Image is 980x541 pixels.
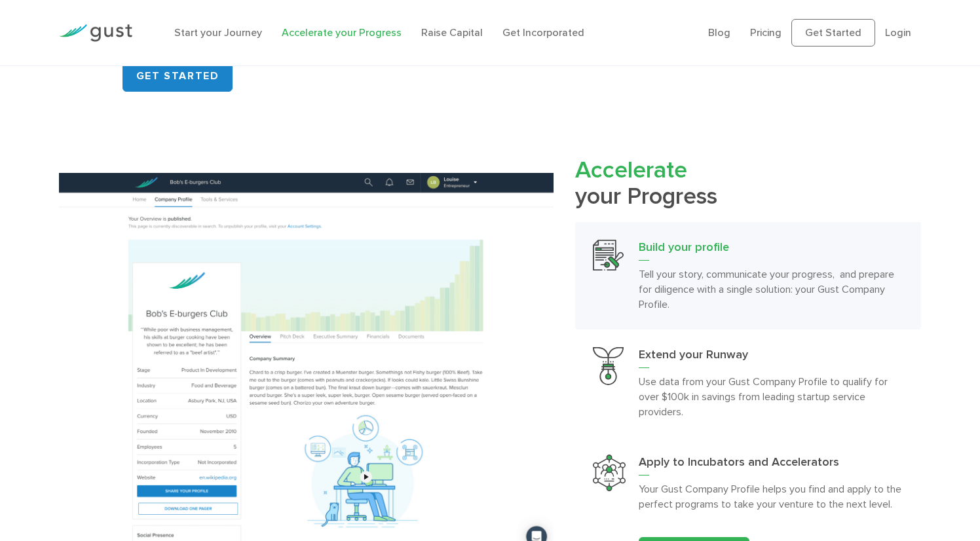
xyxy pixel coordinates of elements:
a: Accelerate your Progress [282,26,402,39]
a: GET STARTED [122,60,233,92]
img: Extend Your Runway [593,347,624,386]
h2: your Progress [575,157,921,208]
a: Blog [708,26,730,39]
h3: Extend your Runway [639,347,903,368]
p: Use data from your Gust Company Profile to qualify for over $100k in savings from leading startup... [639,374,903,419]
a: Raise Capital [421,26,483,39]
a: Start your Journey [174,26,262,39]
a: Pricing [750,26,782,39]
a: Get Started [791,19,875,47]
h3: Apply to Incubators and Accelerators [639,455,903,476]
a: Login [885,26,911,39]
img: Gust Logo [59,24,132,42]
p: Tell your story, communicate your progress, and prepare for diligence with a single solution: you... [639,267,903,312]
a: Extend Your RunwayExtend your RunwayUse data from your Gust Company Profile to qualify for over $... [575,329,921,437]
h3: Build your profile [639,240,903,261]
span: Accelerate [575,156,687,184]
img: Build Your Profile [593,240,624,270]
a: Get Incorporated [502,26,584,39]
a: Apply To Incubators And AcceleratorsApply to Incubators and AcceleratorsYour Gust Company Profile... [575,437,921,529]
p: Your Gust Company Profile helps you find and apply to the perfect programs to take your venture t... [639,481,903,512]
a: Build Your ProfileBuild your profileTell your story, communicate your progress, and prepare for d... [575,222,921,329]
img: Apply To Incubators And Accelerators [593,455,626,491]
